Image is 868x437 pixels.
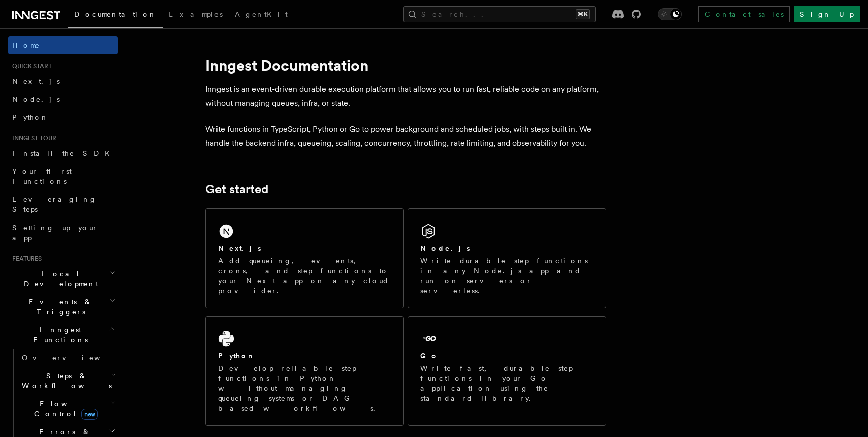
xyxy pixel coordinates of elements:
span: Install the SDK [12,149,116,157]
button: Flow Controlnew [18,395,118,423]
h2: Next.js [218,243,261,253]
p: Inngest is an event-driven durable execution platform that allows you to run fast, reliable code ... [205,82,606,110]
p: Develop reliable step functions in Python without managing queueing systems or DAG based workflows. [218,363,391,413]
a: GoWrite fast, durable step functions in your Go application using the standard library. [408,316,606,426]
span: AgentKit [235,10,288,18]
span: Inngest tour [8,134,56,142]
span: Features [8,255,42,263]
span: Flow Control [18,399,110,419]
a: Examples [163,3,229,27]
span: Events & Triggers [8,297,109,317]
p: Add queueing, events, crons, and step functions to your Next app on any cloud provider. [218,256,391,296]
a: Home [8,36,118,54]
a: Node.js [8,90,118,108]
button: Search...⌘K [403,6,596,22]
a: PythonDevelop reliable step functions in Python without managing queueing systems or DAG based wo... [205,316,404,426]
span: Setting up your app [12,224,98,242]
a: Sign Up [794,6,860,22]
a: Install the SDK [8,144,118,162]
a: Python [8,108,118,126]
h2: Python [218,351,255,361]
span: Next.js [12,77,60,85]
span: Leveraging Steps [12,195,97,213]
span: Quick start [8,62,52,70]
a: Overview [18,349,118,367]
a: Node.jsWrite durable step functions in any Node.js app and run on servers or serverless. [408,208,606,308]
button: Toggle dark mode [658,8,682,20]
a: Your first Functions [8,162,118,190]
span: Local Development [8,269,109,289]
span: Overview [22,354,125,362]
h2: Go [420,351,439,361]
p: Write functions in TypeScript, Python or Go to power background and scheduled jobs, with steps bu... [205,122,606,150]
a: Leveraging Steps [8,190,118,218]
button: Inngest Functions [8,321,118,349]
kbd: ⌘K [576,9,590,19]
span: Home [12,40,40,50]
button: Events & Triggers [8,293,118,321]
span: Examples [169,10,223,18]
a: Setting up your app [8,218,118,247]
button: Steps & Workflows [18,367,118,395]
a: Documentation [68,3,163,28]
h2: Node.js [420,243,470,253]
span: new [81,409,98,420]
p: Write durable step functions in any Node.js app and run on servers or serverless. [420,256,594,296]
a: Get started [205,182,268,196]
span: Steps & Workflows [18,371,112,391]
a: Contact sales [698,6,790,22]
a: Next.js [8,72,118,90]
button: Local Development [8,265,118,293]
h1: Inngest Documentation [205,56,606,74]
a: AgentKit [229,3,294,27]
span: Your first Functions [12,167,72,185]
span: Inngest Functions [8,325,108,345]
span: Python [12,113,49,121]
p: Write fast, durable step functions in your Go application using the standard library. [420,363,594,403]
span: Node.js [12,95,60,103]
a: Next.jsAdd queueing, events, crons, and step functions to your Next app on any cloud provider. [205,208,404,308]
span: Documentation [74,10,157,18]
